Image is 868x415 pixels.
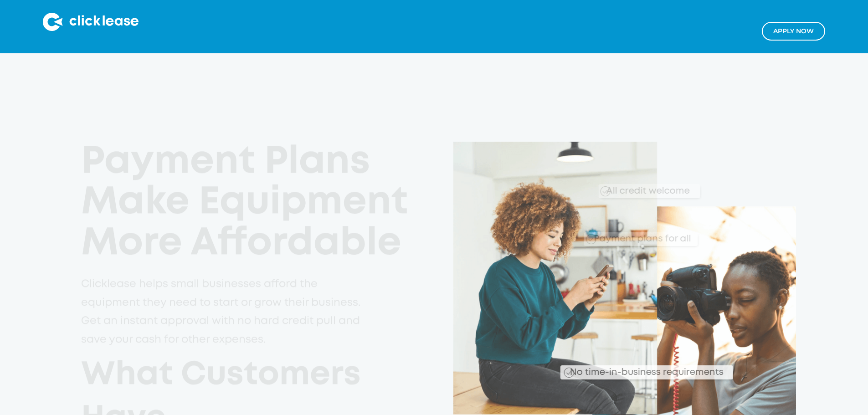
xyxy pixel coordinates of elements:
[518,357,733,379] div: No time-in-business requirements
[564,368,574,378] img: Checkmark_callout
[81,275,366,349] p: Clicklease helps small businesses afford the equipment they need to start or grow their business....
[586,235,596,245] img: Checkmark_callout
[762,22,825,41] a: Apply NOw
[81,142,426,264] h1: Payment Plans Make Equipment More Affordable
[570,179,700,198] div: All credit welcome
[43,13,139,31] img: Clicklease logo
[590,227,691,246] div: Payment plans for all
[601,186,611,196] img: Checkmark_callout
